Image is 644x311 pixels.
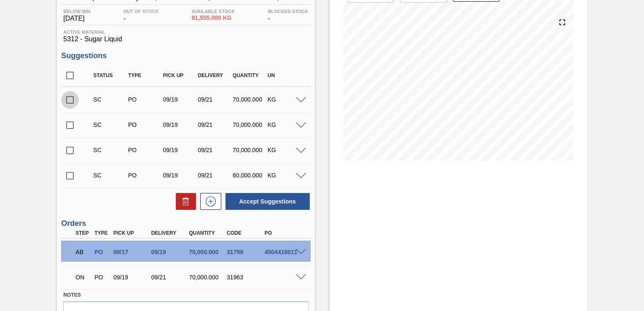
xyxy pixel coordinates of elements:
div: 70,000.000 [187,249,228,255]
button: Accept Suggestions [225,193,310,210]
div: 70,000.000 [231,147,268,153]
div: 09/21/2025 [196,121,233,128]
div: Status [91,72,129,78]
div: Awaiting Billing [73,243,92,261]
div: Delivery [149,230,191,236]
div: Purchase order [92,249,111,255]
span: 5312 - Sugar Liquid [63,35,308,43]
div: KG [266,172,303,179]
div: Quantity [231,72,268,78]
div: Delete Suggestions [172,193,196,210]
div: PO [263,230,304,236]
div: Purchase order [126,96,164,103]
div: Pick up [161,72,199,78]
div: 09/19/2025 [111,274,153,281]
div: 09/19/2025 [149,249,191,255]
div: 31799 [225,249,266,255]
span: [DATE] [63,15,90,22]
span: 91,555.000 KG [192,15,235,21]
div: 09/19/2025 [161,96,199,103]
div: Negotiating Order [73,268,92,287]
div: Pick up [111,230,153,236]
div: Purchase order [92,274,111,281]
div: 09/19/2025 [161,147,199,153]
div: KG [266,96,303,103]
div: 09/21/2025 [196,147,233,153]
div: Purchase order [126,121,164,128]
div: Purchase order [126,172,164,179]
div: Delivery [196,72,233,78]
div: 09/17/2025 [111,249,153,255]
div: Type [126,72,164,78]
div: - [266,9,311,22]
div: KG [266,147,303,153]
p: ON [75,274,90,281]
div: KG [266,121,303,128]
div: 4504418011 [263,249,304,255]
h3: Suggestions [61,51,310,60]
div: 31963 [225,274,266,281]
div: Type [92,230,111,236]
div: 09/21/2025 [196,96,233,103]
span: Available Stock [192,9,235,14]
span: Out Of Stock [123,9,158,14]
div: 70,000.000 [231,121,268,128]
div: UN [266,72,303,78]
label: Notes [63,289,308,301]
div: Step [73,230,92,236]
div: - [121,9,161,22]
span: Active Material [63,29,308,35]
h3: Orders [61,219,310,228]
div: Suggestion Created [91,147,129,153]
div: Quantity [187,230,228,236]
div: Accept Suggestions [221,192,311,211]
div: 09/19/2025 [161,121,199,128]
span: Below Min [63,9,90,14]
div: Purchase order [126,147,164,153]
div: Suggestion Created [91,121,129,128]
p: AB [75,249,90,255]
div: 09/21/2025 [149,274,191,281]
div: New suggestion [196,193,221,210]
div: 60,000.000 [231,172,268,179]
span: Blocked Stock [268,9,309,14]
div: 09/19/2025 [161,172,199,179]
div: Suggestion Created [91,96,129,103]
div: 09/21/2025 [196,172,233,179]
div: 70,000.000 [231,96,268,103]
div: Code [225,230,266,236]
div: 70,000.000 [187,274,228,281]
div: Suggestion Created [91,172,129,179]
